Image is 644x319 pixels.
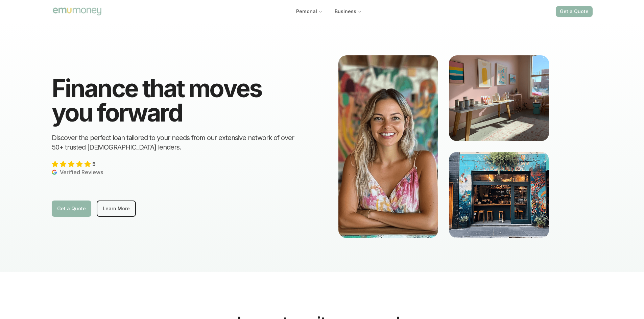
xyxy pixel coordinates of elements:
button: Get a Quote [556,6,593,17]
button: Business [329,5,367,18]
p: Verified Reviews [52,168,103,176]
h1: Finance that moves you forward [52,76,306,125]
img: Cafe in Byron Bay [449,152,549,238]
span: 5 [92,160,96,168]
img: Verified [52,169,57,175]
a: Learn More [97,201,136,217]
a: Get a Quote [52,201,91,217]
img: Blonde girl running a business [338,55,438,238]
h2: Discover the perfect loan tailored to your needs from our extensive network of over 50+ trusted [... [52,133,306,152]
button: Personal [291,5,328,18]
img: Boutique home wares store [449,55,549,141]
img: Emu Money [52,6,102,16]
